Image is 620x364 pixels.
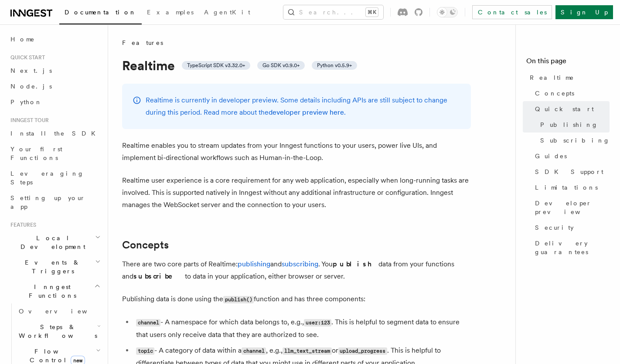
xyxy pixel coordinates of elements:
[7,255,102,279] button: Events & Triggers
[15,319,102,344] button: Steps & Workflows
[142,3,199,24] a: Examples
[531,85,610,101] a: Concepts
[7,31,102,47] a: Home
[540,120,598,129] span: Publishing
[283,347,331,355] code: llm_text_stream
[531,164,610,180] a: SDK Support
[10,35,35,44] span: Home
[223,296,254,303] code: publish()
[535,239,610,256] span: Delivery guarantees
[147,9,194,16] span: Examples
[122,258,471,282] p: There are two core parts of Realtime: and . You data from your functions and to data in your appl...
[7,63,102,78] a: Next.js
[10,67,52,74] span: Next.js
[15,323,97,340] span: Steps & Workflows
[136,319,160,327] code: channel
[526,56,610,70] h4: On this page
[531,148,610,164] a: Guides
[122,174,471,211] p: Realtime user experience is a core requirement for any web application, especially when long-runn...
[472,5,552,19] a: Contact sales
[242,347,266,355] code: channel
[10,83,52,90] span: Node.js
[133,272,185,280] strong: subscribe
[304,319,331,327] code: user:123
[7,230,102,255] button: Local Development
[10,194,85,210] span: Setting up your app
[19,308,109,315] span: Overview
[187,62,245,69] span: TypeScript SDK v3.32.0+
[535,167,603,176] span: SDK Support
[7,234,95,251] span: Local Development
[283,5,383,19] button: Search...⌘K
[7,117,49,124] span: Inngest tour
[59,3,142,24] a: Documentation
[7,78,102,94] a: Node.js
[10,146,62,161] span: Your first Functions
[122,38,163,47] span: Features
[535,89,574,98] span: Concepts
[122,239,169,251] a: Concepts
[133,316,471,341] li: - A namespace for which data belongs to, e.g., . This is helpful to segment data to ensure that u...
[333,260,378,268] strong: publish
[122,139,471,164] p: Realtime enables you to stream updates from your Inngest functions to your users, power live UIs,...
[7,258,95,276] span: Events & Triggers
[10,130,101,137] span: Install the SDK
[537,133,610,148] a: Subscribing
[146,94,460,119] p: Realtime is currently in developer preview. Some details including APIs are still subject to chan...
[535,199,610,216] span: Developer preview
[7,126,102,141] a: Install the SDK
[366,8,378,17] kbd: ⌘K
[204,9,250,16] span: AgentKit
[535,152,567,160] span: Guides
[65,9,136,16] span: Documentation
[262,62,300,69] span: Go SDK v0.9.0+
[7,279,102,303] button: Inngest Functions
[540,136,610,145] span: Subscribing
[10,99,42,105] span: Python
[7,166,102,190] a: Leveraging Steps
[338,347,387,355] code: upload_progress
[535,223,574,232] span: Security
[526,70,610,85] a: Realtime
[282,260,318,268] a: subscribing
[7,190,102,214] a: Setting up your app
[317,62,352,69] span: Python v0.5.9+
[535,183,598,192] span: Limitations
[531,101,610,117] a: Quick start
[537,117,610,133] a: Publishing
[437,7,458,17] button: Toggle dark mode
[238,260,270,268] a: publishing
[7,141,102,166] a: Your first Functions
[535,105,594,113] span: Quick start
[555,5,613,19] a: Sign Up
[7,54,45,61] span: Quick start
[531,235,610,260] a: Delivery guarantees
[10,170,84,186] span: Leveraging Steps
[136,347,154,355] code: topic
[7,282,94,300] span: Inngest Functions
[269,108,344,116] a: developer preview here
[7,94,102,110] a: Python
[530,73,574,82] span: Realtime
[122,293,471,306] p: Publishing data is done using the function and has three components:
[531,195,610,220] a: Developer preview
[7,221,36,228] span: Features
[15,303,102,319] a: Overview
[122,58,471,73] h1: Realtime
[531,220,610,235] a: Security
[199,3,255,24] a: AgentKit
[531,180,610,195] a: Limitations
